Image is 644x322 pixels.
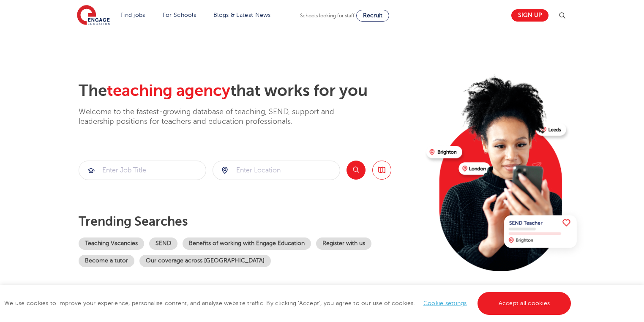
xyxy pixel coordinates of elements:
[511,9,548,22] a: Sign up
[316,237,371,250] a: Register with us
[183,237,311,250] a: Benefits of working with Engage Education
[149,237,177,250] a: SEND
[120,12,145,18] a: Find jobs
[79,161,206,180] div: Submit
[356,10,389,22] a: Recruit
[300,13,355,19] span: Schools looking for staff
[4,300,573,306] span: We use cookies to improve your experience, personalise content, and analyse website traffic. By c...
[423,300,467,306] a: Cookie settings
[79,214,420,229] p: Trending searches
[79,81,420,101] h2: The that works for you
[139,255,271,267] a: Our coverage across [GEOGRAPHIC_DATA]
[107,82,230,100] span: teaching agency
[79,107,357,127] p: Welcome to the fastest-growing database of teaching, SEND, support and leadership positions for t...
[77,5,110,26] img: Engage Education
[478,292,571,315] a: Accept all cookies
[79,255,134,267] a: Become a tutor
[213,161,340,180] input: Submit
[79,161,206,180] input: Submit
[347,161,366,180] button: Search
[163,12,196,18] a: For Schools
[213,161,340,180] div: Submit
[79,237,144,250] a: Teaching Vacancies
[213,12,271,18] a: Blogs & Latest News
[363,12,382,19] span: Recruit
